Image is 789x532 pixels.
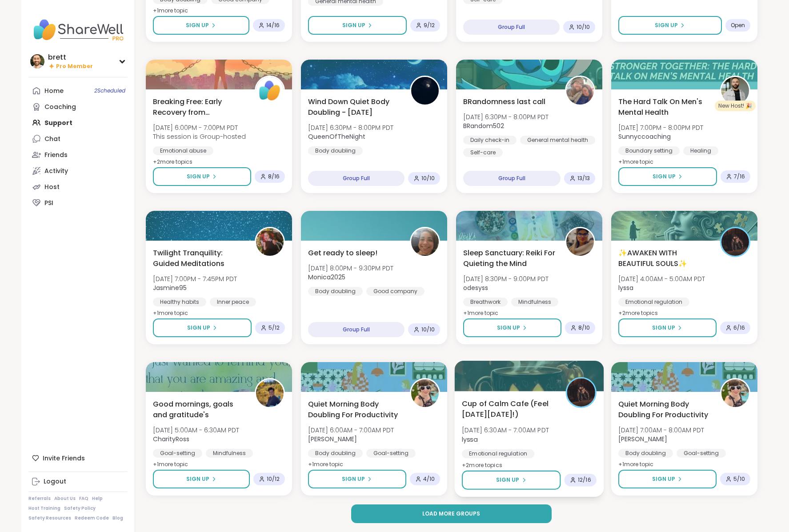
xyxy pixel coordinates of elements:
[618,167,717,186] button: Sign Up
[28,474,128,490] a: Logout
[411,228,439,256] img: Monica2025
[463,298,508,306] div: Breathwork
[75,515,109,521] a: Redeem Code
[54,496,76,502] a: About Us
[463,283,488,292] b: odesyss
[94,87,125,94] span: 2 Scheduled
[422,510,480,518] span: Load more groups
[618,248,710,269] span: ✨AWAKEN WITH BEAUTIFUL SOULS✨
[566,77,594,105] img: BRandom502
[256,77,284,105] img: ShareWell
[463,97,545,107] span: BRandomness last call
[256,379,284,407] img: CharityRoss
[462,471,561,490] button: Sign Up
[308,171,405,186] div: Group Full
[411,379,439,407] img: Adrienne_QueenOfTheDawn
[618,146,680,155] div: Boundary setting
[308,449,363,458] div: Body doubling
[731,22,745,29] span: Open
[683,146,718,155] div: Healing
[618,274,705,283] span: [DATE] 4:00AM - 5:00AM PDT
[308,248,377,258] span: Get ready to sleep!
[462,398,556,420] span: Cup of Calm Cafe (Feel [DATE][DATE]!)
[28,163,128,179] a: Activity
[577,175,590,182] span: 13 / 13
[153,426,239,435] span: [DATE] 5:00AM - 6:30AM PDT
[496,476,519,484] span: Sign Up
[652,475,675,483] span: Sign Up
[308,97,400,118] span: Wind Down Quiet Body Doubling - [DATE]
[308,16,407,35] button: Sign Up
[28,195,128,211] a: PSI
[423,476,435,483] span: 4 / 10
[64,505,96,512] a: Safety Policy
[153,97,245,118] span: Breaking Free: Early Recovery from [GEOGRAPHIC_DATA]
[112,515,123,521] a: Blog
[618,298,689,306] div: Emotional regulation
[308,435,357,443] b: [PERSON_NAME]
[342,21,365,29] span: Sign Up
[655,21,678,29] span: Sign Up
[153,283,187,292] b: Jasmine95
[28,83,128,99] a: Home2Scheduled
[618,318,717,337] button: Sign Up
[44,87,64,96] div: Home
[28,179,128,195] a: Host
[187,324,210,332] span: Sign Up
[715,101,756,111] div: New Host! 🎉
[618,449,673,458] div: Body doubling
[153,318,252,337] button: Sign Up
[653,173,676,181] span: Sign Up
[44,167,68,176] div: Activity
[30,54,44,69] img: brett
[462,449,534,458] div: Emotional regulation
[618,97,710,118] span: The Hard Talk On Men's Mental Health
[652,324,675,332] span: Sign Up
[734,173,745,180] span: 7 / 16
[28,496,51,502] a: Referrals
[44,199,53,208] div: PSI
[153,470,250,488] button: Sign Up
[733,476,745,483] span: 5 / 10
[153,298,206,306] div: Healthy habits
[308,132,365,141] b: QueenOfTheNight
[618,132,671,141] b: Sunnyccoaching
[497,324,520,332] span: Sign Up
[28,131,128,147] a: Chat
[153,16,249,35] button: Sign Up
[153,435,189,443] b: CharityRoss
[567,379,595,407] img: lyssa
[462,426,549,435] span: [DATE] 6:30AM - 7:00AM PDT
[153,274,237,283] span: [DATE] 7:00PM - 7:45PM PDT
[463,20,560,35] div: Group Full
[210,298,256,306] div: Inner peace
[618,435,667,443] b: [PERSON_NAME]
[721,77,749,105] img: Sunnyccoaching
[351,504,552,523] button: Load more groups
[721,228,749,256] img: lyssa
[266,22,280,29] span: 14 / 16
[28,515,71,521] a: Safety Resources
[366,449,416,458] div: Goal-setting
[308,123,393,132] span: [DATE] 6:30PM - 8:00PM PDT
[618,123,703,132] span: [DATE] 7:00PM - 8:00PM PDT
[206,449,253,458] div: Mindfulness
[153,399,245,420] span: Good mornings, goals and gratitude's
[44,135,60,144] div: Chat
[463,121,504,130] b: BRandom502
[421,175,435,182] span: 10 / 10
[153,449,202,458] div: Goal-setting
[28,450,128,466] div: Invite Friends
[44,183,60,192] div: Host
[186,475,209,483] span: Sign Up
[153,123,246,132] span: [DATE] 6:00PM - 7:00PM PDT
[268,173,280,180] span: 8 / 16
[618,426,704,435] span: [DATE] 7:00AM - 8:00AM PDT
[79,496,88,502] a: FAQ
[463,274,549,283] span: [DATE] 8:30PM - 9:00PM PDT
[566,228,594,256] img: odesyss
[577,24,590,31] span: 10 / 10
[44,151,68,160] div: Friends
[463,136,517,145] div: Daily check-in
[618,16,722,35] button: Sign Up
